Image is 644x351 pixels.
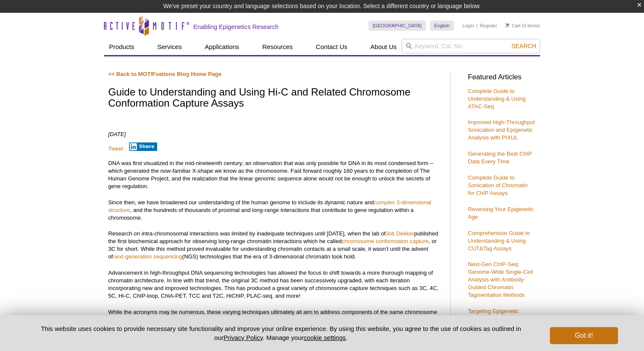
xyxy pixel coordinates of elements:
a: [GEOGRAPHIC_DATA] [368,20,426,31]
a: About Us [365,39,402,55]
a: complex 3-dimensional structure [108,199,431,213]
a: Complete Guide to Understanding & Using ATAC-Seq [468,88,526,110]
a: Cart [506,23,520,29]
a: Comprehensive Guide to Understanding & Using CUT&Tag Assays [468,230,530,252]
button: Got it! [550,327,618,344]
li: | [476,20,477,31]
a: Register [480,23,497,29]
a: Privacy Policy [224,334,263,341]
h2: Enabling Epigenetics Research [193,23,279,31]
a: Targeting Epigenetic Enzymes for Drug Discovery & Development [468,308,532,330]
p: While the acronyms may be numerous, these varying techniques ultimately all aim to address compon... [108,308,442,324]
p: Since then, we have broadened our understanding of the human genome to include its dynamic nature... [108,199,442,222]
em: [DATE] [108,131,126,137]
a: Next-Gen ChIP-Seq: Genome-Wide Single-Cell Analysis with Antibody-Guided Chromatin Tagmentation M... [468,261,532,298]
input: Keyword, Cat. No. [402,39,540,53]
span: Search [512,43,536,49]
a: Improved High-Throughput Sonication and Epigenetic Analysis with PIXUL [468,119,535,141]
button: Search [509,42,539,50]
a: Login [463,23,474,29]
a: Products [104,39,139,55]
a: Services [152,39,187,55]
a: English [430,20,454,31]
a: Tweet [108,145,123,152]
h3: Featured Articles [468,74,536,81]
a: << Back to MOTIFvations Blog Home Page [108,71,221,77]
li: (0 items) [506,20,540,31]
p: DNA was first visualized in the mid-nineteenth century; an observation that was only possible for... [108,160,442,190]
a: Job Dekker [385,230,414,237]
a: Reversing Your Epigenetic Age [468,206,534,220]
p: Advancement in high-throughput DNA sequencing technologies has allowed the focus to shift towards... [108,269,442,300]
a: Contact Us [310,39,352,55]
a: next-generation sequencing [113,253,182,260]
p: Research on intra-chromosomal interactions was limited by inadequate techniques until [DATE], whe... [108,230,442,261]
button: cookie settings [304,334,346,341]
img: Your Cart [506,23,509,27]
h1: Guide to Understanding and Using Hi-C and Related Chromosome Conformation Capture Assays [108,87,442,110]
a: Applications [200,39,244,55]
a: Generating the Best ChIP Data Every Time [468,151,532,165]
a: Resources [257,39,298,55]
p: This website uses cookies to provide necessary site functionality and improve your online experie... [26,324,536,342]
a: Complete Guide to Sonication of Chromatin for ChIP Assays [468,174,528,196]
button: Share [129,142,158,151]
a: chromosome conformation capture [342,238,428,244]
